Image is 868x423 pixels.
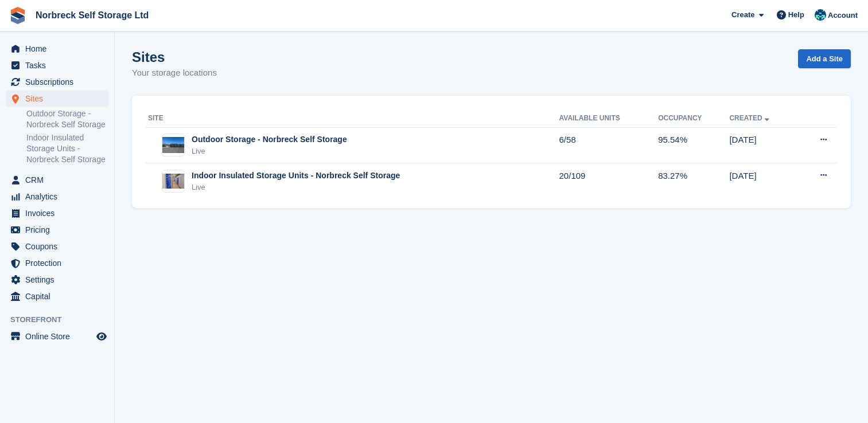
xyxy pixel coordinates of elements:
a: menu [6,189,108,205]
a: menu [6,74,108,90]
a: menu [6,205,108,221]
span: Storefront [10,314,114,326]
a: Indoor Insulated Storage Units - Norbreck Self Storage [26,132,108,165]
a: menu [6,288,108,304]
a: menu [6,41,108,57]
td: [DATE] [729,163,797,199]
td: 83.27% [658,163,729,199]
span: Help [788,9,804,21]
th: Occupancy [658,109,729,128]
a: Outdoor Storage - Norbreck Self Storage [26,108,108,130]
a: Norbreck Self Storage Ltd [31,6,153,25]
a: menu [6,222,108,238]
span: Settings [25,272,94,288]
td: 6/58 [559,127,659,163]
img: Sally King [815,9,826,21]
img: Image of Outdoor Storage - Norbreck Self Storage site [162,137,184,154]
span: Home [25,41,94,57]
span: Pricing [25,222,94,238]
p: Your storage locations [132,66,217,80]
a: menu [6,272,108,288]
div: Live [192,146,347,157]
a: menu [6,91,108,107]
a: Created [729,114,771,122]
td: 20/109 [559,163,659,199]
a: Add a Site [798,49,851,68]
img: stora-icon-8386f47178a22dfd0bd8f6a31ec36ba5ce8667c1dd55bd0f319d3a0aa187defe.svg [9,7,26,24]
span: Tasks [25,57,94,73]
a: menu [6,255,108,271]
span: Sites [25,91,94,107]
a: Preview store [95,330,108,343]
a: menu [6,172,108,188]
span: CRM [25,172,94,188]
div: Outdoor Storage - Norbreck Self Storage [192,134,347,146]
th: Available Units [559,109,659,128]
span: Coupons [25,238,94,254]
span: Online Store [25,328,94,344]
span: Analytics [25,189,94,205]
td: 95.54% [658,127,729,163]
div: Live [192,182,400,193]
img: Image of Indoor Insulated Storage Units - Norbreck Self Storage site [162,174,184,189]
span: Capital [25,288,94,304]
a: menu [6,57,108,73]
div: Indoor Insulated Storage Units - Norbreck Self Storage [192,170,400,182]
h1: Sites [132,49,217,65]
td: [DATE] [729,127,797,163]
a: menu [6,238,108,254]
span: Create [731,9,754,21]
span: Protection [25,255,94,271]
span: Subscriptions [25,74,94,90]
span: Invoices [25,205,94,221]
th: Site [146,109,559,128]
a: menu [6,328,108,344]
span: Account [828,10,858,21]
